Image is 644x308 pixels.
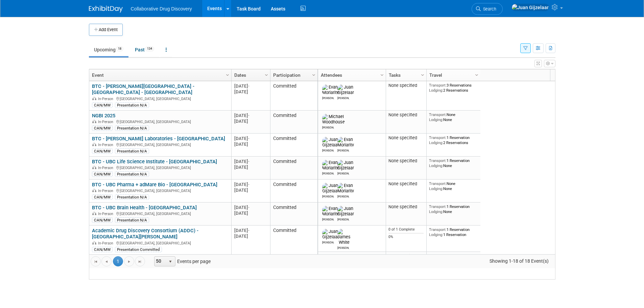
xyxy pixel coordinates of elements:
div: CAN/MW [92,194,113,200]
a: Column Settings [378,69,386,79]
td: Committed [270,203,317,226]
a: BTC - [PERSON_NAME] Laboratories - [GEOGRAPHIC_DATA] [92,136,225,142]
span: Collaborative Drug Discovery [131,6,192,11]
div: [GEOGRAPHIC_DATA], [GEOGRAPHIC_DATA] [92,240,228,246]
span: - [248,159,249,164]
img: Evan Moriarity [337,137,354,148]
div: None specified [388,135,424,141]
div: [DATE] [234,141,267,147]
span: Transport: [429,135,447,140]
span: Column Settings [379,72,385,78]
span: Column Settings [264,72,269,78]
div: [GEOGRAPHIC_DATA], [GEOGRAPHIC_DATA] [92,165,228,170]
img: In-Person Event [92,212,96,215]
div: CAN/MW [92,217,113,223]
a: BTC - [PERSON_NAME][GEOGRAPHIC_DATA] - [GEOGRAPHIC_DATA] - [GEOGRAPHIC_DATA] [92,83,194,96]
div: None specified [388,158,424,164]
a: Tasks [389,69,422,81]
span: Search [481,6,496,11]
span: Go to the next page [126,259,132,264]
div: 1 Reservation None [429,158,478,168]
div: [DATE] [234,83,267,89]
span: 1 [113,256,123,266]
img: In-Person Event [92,120,96,123]
span: - [248,182,249,187]
td: Committed [270,134,317,157]
span: In-Person [98,212,115,216]
div: Juan Gijzelaar [322,240,334,244]
div: 3 Reservations 2 Reservations [429,83,478,93]
span: 18 [116,46,123,51]
img: Juan Gijzelaar [511,4,549,11]
div: [GEOGRAPHIC_DATA], [GEOGRAPHIC_DATA] [92,142,228,147]
span: In-Person [98,120,115,124]
span: - [248,228,249,233]
span: Lodging: [429,209,443,214]
div: [GEOGRAPHIC_DATA], [GEOGRAPHIC_DATA] [92,119,228,124]
div: 1 Reservation 1 Reservation [429,227,478,237]
a: Go to the previous page [101,256,112,266]
span: Transport: [429,227,447,232]
div: [DATE] [234,233,267,239]
span: In-Person [98,97,115,101]
img: Evan Moriarity [322,206,339,217]
button: Add Event [89,24,123,36]
div: Evan Moriarity [322,171,334,175]
div: [DATE] [234,89,267,95]
img: Juan Gijzelaar [322,229,339,240]
div: Presentation N/A [115,217,149,223]
div: None specified [388,83,424,88]
span: Transport: [429,112,447,117]
a: Upcoming18 [89,43,128,56]
div: Juan Gijzelaar [322,148,334,152]
span: - [248,84,249,89]
span: Column Settings [311,72,316,78]
span: In-Person [98,241,115,245]
a: BTC - UBC Pharma + adMare Bio - [GEOGRAPHIC_DATA] [92,182,217,188]
div: [DATE] [234,136,267,141]
div: CAN/MW [92,125,113,131]
a: Column Settings [310,69,317,79]
img: Juan Gijzelaar [337,160,354,171]
a: Column Settings [419,69,426,79]
div: Presentation N/A [115,102,149,108]
span: Lodging: [429,163,443,168]
span: - [248,205,249,210]
img: Juan Gijzelaar [337,85,354,95]
div: [GEOGRAPHIC_DATA], [GEOGRAPHIC_DATA] [92,188,228,193]
img: Evan Moriarity [322,85,339,95]
span: Transport: [429,254,447,258]
span: In-Person [98,189,115,193]
div: Michael Woodhouse [322,125,334,129]
span: Lodging: [429,117,443,122]
span: Go to the first page [93,259,98,264]
div: CAN/MW [92,171,113,177]
span: Lodging: [429,186,443,191]
a: Go to the last page [135,256,145,266]
a: Participation [273,69,313,81]
td: Committed [270,226,317,255]
div: Evan Moriarity [322,217,334,221]
a: Column Settings [263,69,270,79]
span: Transport: [429,158,447,163]
img: Michael Woodhouse [322,114,345,125]
div: None specified [388,181,424,187]
span: Lodging: [429,140,443,145]
span: - [248,113,249,118]
img: Evan Moriarity [322,160,339,171]
div: 1 Reservation 2 Reservations [429,135,478,145]
span: Lodging: [429,88,443,93]
div: 0 of 1 Complete [388,227,424,232]
div: [DATE] [234,113,267,118]
span: Column Settings [225,72,230,78]
img: In-Person Event [92,189,96,192]
img: In-Person Event [92,97,96,100]
a: Academic Drug Discovery Consortium (ADDC) - [GEOGRAPHIC_DATA][PERSON_NAME] [92,228,198,240]
div: Presentation N/A [115,148,149,154]
a: Column Settings [473,69,480,79]
a: Dates [234,69,266,81]
div: Evan Moriarity [337,194,349,198]
div: [DATE] [234,205,267,210]
a: BTC - UBC Brain Health - [GEOGRAPHIC_DATA] [92,205,197,211]
div: [GEOGRAPHIC_DATA], [GEOGRAPHIC_DATA] [92,211,228,216]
